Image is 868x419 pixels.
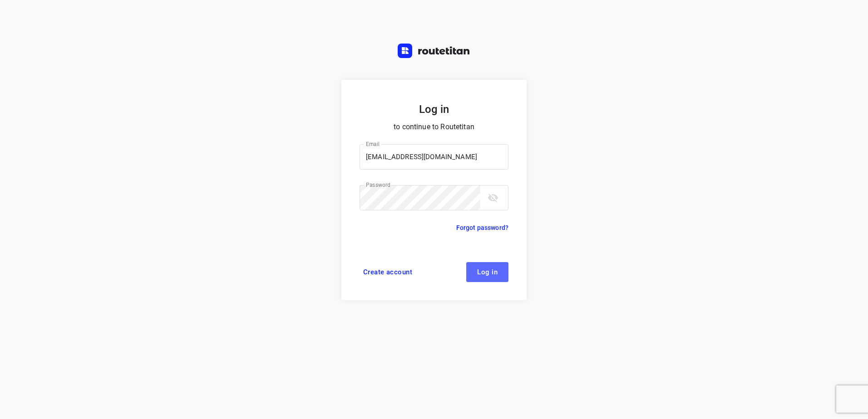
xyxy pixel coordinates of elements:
span: Log in [477,268,498,276]
img: Routetitan [398,44,470,58]
a: Routetitan [398,44,470,60]
h5: Log in [360,102,508,117]
span: Create account [363,268,412,276]
button: Log in [466,262,508,282]
p: to continue to Routetitan [360,121,508,133]
button: toggle password visibility [484,189,502,207]
a: Create account [360,262,416,282]
a: Forgot password? [456,222,508,233]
